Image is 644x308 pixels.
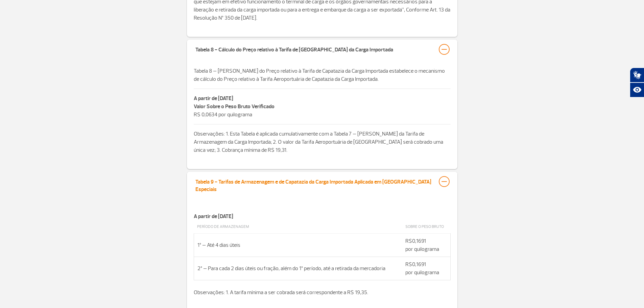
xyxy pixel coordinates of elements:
[194,103,275,110] strong: Valor Sobre o Peso Bruto Verificado
[195,176,432,193] div: Tabela 9 - Tarifas de Armazenagem e de Capatazia da Carga Importada Aplicada em [GEOGRAPHIC_DATA]...
[194,257,402,280] td: 2º – Para cada 2 dias úteis ou fração, além do 1º período, até a retirada da mercadoria
[195,44,449,55] button: Tabela 8 - Cálculo do Preço relativo à Tarifa de [GEOGRAPHIC_DATA] da Carga Importada
[195,176,449,193] button: Tabela 9 - Tarifas de Armazenagem e de Capatazia da Carga Importada Aplicada em [GEOGRAPHIC_DATA]...
[194,220,402,234] td: Período de Armazenagem
[630,82,644,97] button: Abrir recursos assistivos.
[194,130,451,154] p: Observações: 1. Esta Tabela é aplicada cumulativamente com a Tabela 7 – [PERSON_NAME] da Tarifa d...
[194,95,233,102] strong: A partir de [DATE]
[195,44,393,53] div: Tabela 8 - Cálculo do Preço relativo à Tarifa de [GEOGRAPHIC_DATA] da Carga Importada
[194,213,233,220] strong: A partir de [DATE]
[402,220,450,234] td: Sobre o Peso Bruto
[630,68,644,82] button: Abrir tradutor de língua de sinais.
[194,234,402,257] td: 1º – Até 4 dias úteis
[402,234,450,257] td: R$0,1691 por quilograma
[194,280,451,297] p: Observações: 1. A tarifa mínima a ser cobrada será correspondente a R$ 19,35.
[194,102,451,119] p: R$ 0,0634 por quilograma
[630,68,644,97] div: Plugin de acessibilidade da Hand Talk.
[194,67,451,83] p: Tabela 8 – [PERSON_NAME] do Preço relativo à Tarifa de Capatazia da Carga Importada estabelece o ...
[402,257,450,280] td: R$0,1691 por quilograma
